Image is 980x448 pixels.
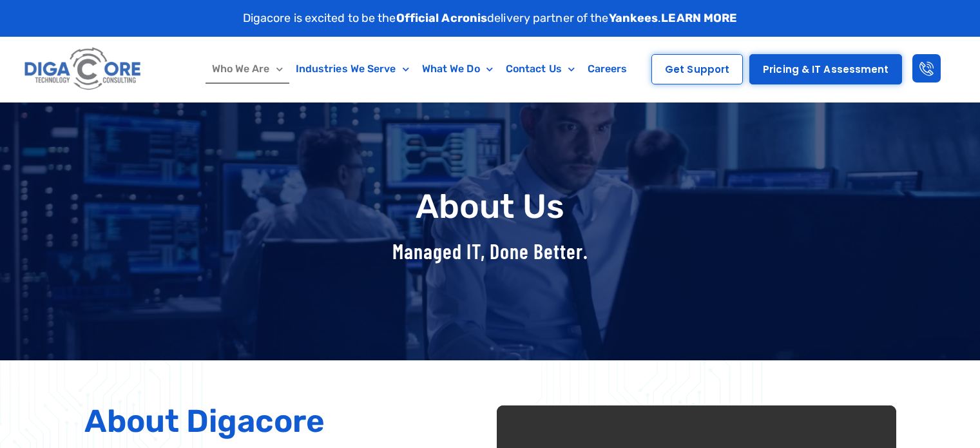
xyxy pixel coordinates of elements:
a: Who We Are [206,54,289,84]
strong: Official Acronis [396,11,488,25]
img: Digacore logo 1 [21,43,145,95]
a: Pricing & IT Assessment [749,54,902,84]
a: Contact Us [499,54,581,84]
nav: Menu [197,54,642,84]
a: Careers [581,54,634,84]
a: Get Support [651,54,743,84]
h2: About Digacore [84,405,484,437]
span: Get Support [665,64,729,74]
a: What We Do [416,54,499,84]
a: Industries We Serve [289,54,416,84]
p: Digacore is excited to be the delivery partner of the . [243,10,738,27]
h1: About Us [78,188,903,225]
strong: Yankees [609,11,658,25]
span: Pricing & IT Assessment [763,64,889,74]
a: LEARN MORE [661,11,737,25]
span: Managed IT, Done Better. [392,239,588,263]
